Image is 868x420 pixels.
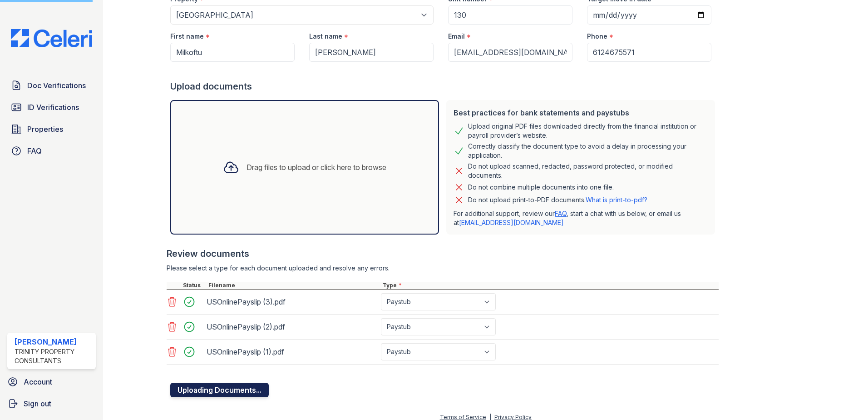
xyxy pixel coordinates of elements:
div: Trinity Property Consultants [15,347,92,365]
span: Sign out [24,398,51,409]
div: Correctly classify the document type to avoid a delay in processing your application. [468,142,708,160]
label: First name [170,32,204,41]
a: Doc Verifications [7,76,96,95]
span: ID Verifications [27,102,79,113]
div: Upload original PDF files downloaded directly from the financial institution or payroll provider’... [468,122,708,140]
div: Filename [207,282,381,289]
a: Account [4,373,99,391]
div: Do not combine multiple documents into one file. [468,182,614,193]
div: USOnlinePayslip (2).pdf [207,320,377,334]
div: Status [181,282,207,289]
a: ID Verifications [7,98,96,116]
label: Last name [309,32,342,41]
a: Properties [7,120,96,138]
a: FAQ [7,142,96,160]
p: Do not upload print-to-PDF documents. [468,195,647,205]
div: Best practices for bank statements and paystubs [454,107,708,118]
span: FAQ [27,145,42,156]
p: For additional support, review our , start a chat with us below, or email us at [454,209,708,227]
label: Phone [587,32,607,41]
button: Uploading Documents... [170,383,269,397]
div: Upload documents [170,80,719,93]
span: Properties [27,124,63,135]
label: Email [448,32,465,41]
div: USOnlinePayslip (3).pdf [207,295,377,309]
div: Do not upload scanned, redacted, password protected, or modified documents. [468,162,708,180]
div: Please select a type for each document uploaded and resolve any errors. [167,264,719,273]
div: USOnlinePayslip (1).pdf [207,345,377,359]
div: Review documents [167,247,719,260]
div: Type [381,282,719,289]
a: Sign out [4,395,99,413]
div: Drag files to upload or click here to browse [247,162,386,173]
a: FAQ [555,210,567,217]
div: [PERSON_NAME] [15,336,92,347]
a: [EMAIL_ADDRESS][DOMAIN_NAME] [459,219,564,226]
img: CE_Logo_Blue-a8612792a0a2168367f1c8372b55b34899dd931a85d93a1a3d3e32e68fde9ad4.png [4,29,99,47]
span: Account [24,376,52,387]
span: Doc Verifications [27,80,86,91]
a: What is print-to-pdf? [586,196,647,204]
